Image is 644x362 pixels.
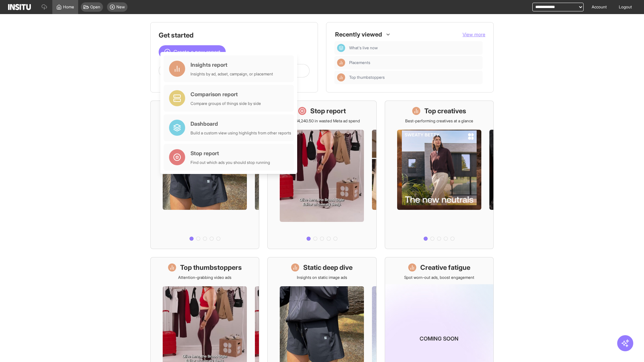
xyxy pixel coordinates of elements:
[173,48,220,56] span: Create a new report
[8,4,31,10] img: Logo
[159,45,226,59] button: Create a new report
[349,60,480,65] span: Placements
[349,45,480,51] span: What's live now
[463,32,485,37] span: View more
[349,45,378,51] span: What's live now
[297,275,347,280] p: Insights on static image ads
[303,263,353,272] h1: Static deep dive
[349,60,370,65] span: Placements
[191,160,270,165] div: Find out which ads you should stop running
[463,31,485,38] button: View more
[385,101,494,249] a: Top creativesBest-performing creatives at a glance
[90,4,100,10] span: Open
[284,118,360,124] p: Save £14,240.50 in wasted Meta ad spend
[178,275,231,280] p: Attention-grabbing video ads
[180,263,242,272] h1: Top thumbstoppers
[159,31,310,40] h1: Get started
[405,118,473,124] p: Best-performing creatives at a glance
[191,101,261,106] div: Compare groups of things side by side
[191,90,261,98] div: Comparison report
[349,75,385,80] span: Top thumbstoppers
[63,4,74,10] span: Home
[150,101,259,249] a: What's live nowSee all active ads instantly
[310,106,346,116] h1: Stop report
[191,61,273,69] div: Insights report
[349,75,480,80] span: Top thumbstoppers
[191,149,270,157] div: Stop report
[267,101,376,249] a: Stop reportSave £14,240.50 in wasted Meta ad spend
[337,44,345,52] div: Dashboard
[191,120,291,128] div: Dashboard
[191,130,291,136] div: Build a custom view using highlights from other reports
[424,106,466,116] h1: Top creatives
[116,4,125,10] span: New
[191,71,273,77] div: Insights by ad, adset, campaign, or placement
[337,73,345,81] div: Insights
[337,59,345,67] div: Insights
